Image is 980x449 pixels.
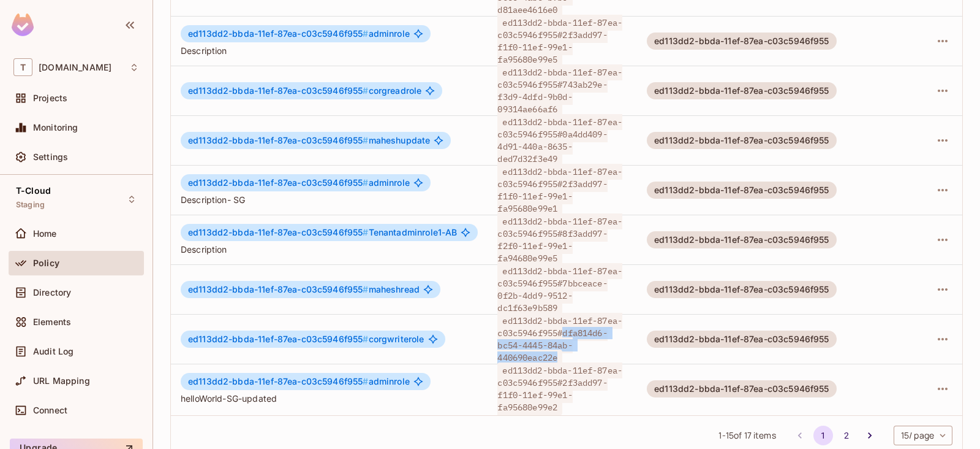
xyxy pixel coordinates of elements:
[33,288,71,297] span: Directory
[33,317,71,327] span: Elements
[33,376,90,386] span: URL Mapping
[181,194,478,205] span: Description- SG
[33,123,78,132] span: Monitoring
[188,177,369,188] span: ed113dd2-bbda-11ef-87ea-c03c5946f955
[647,182,836,199] div: ed113dd2-bbda-11ef-87ea-c03c5946f955
[39,63,111,72] span: Workspace: t-mobile.com
[16,200,45,210] span: Staging
[647,281,836,298] div: ed113dd2-bbda-11ef-87ea-c03c5946f955
[363,135,368,145] span: #
[181,393,478,404] span: helloWorld-SG-updated
[188,135,369,145] span: ed113dd2-bbda-11ef-87ea-c03c5946f955
[894,426,952,445] div: 15 / page
[188,136,430,145] span: maheshupdate
[860,426,880,445] button: Go to next page
[497,164,622,217] span: ed113dd2-bbda-11ef-87ea-c03c5946f955#2f3add97-f1f0-11ef-99e1-fa95680e99e1
[33,347,73,356] span: Audit Log
[188,28,369,39] span: ed113dd2-bbda-11ef-87ea-c03c5946f955
[718,429,775,442] span: 1 - 15 of 17 items
[647,33,836,50] div: ed113dd2-bbda-11ef-87ea-c03c5946f955
[647,331,836,348] div: ed113dd2-bbda-11ef-87ea-c03c5946f955
[188,376,369,386] span: ed113dd2-bbda-11ef-87ea-c03c5946f955
[12,13,34,36] img: SReyMgAAAABJRU5ErkJggg==
[188,227,369,237] span: ed113dd2-bbda-11ef-87ea-c03c5946f955
[497,64,622,117] span: ed113dd2-bbda-11ef-87ea-c03c5946f955#743ab29e-f3d9-4dfd-9b0d-09314ae66af6
[188,284,369,294] span: ed113dd2-bbda-11ef-87ea-c03c5946f955
[188,377,410,386] span: adminrole
[363,85,368,96] span: #
[188,29,410,39] span: adminrole
[33,93,67,103] span: Projects
[647,132,836,149] div: ed113dd2-bbda-11ef-87ea-c03c5946f955
[497,363,622,415] span: ed113dd2-bbda-11ef-87ea-c03c5946f955#2f3add97-f1f0-11ef-99e1-fa95680e99e2
[497,263,622,316] span: ed113dd2-bbda-11ef-87ea-c03c5946f955#7bbceace-0f2b-4dd9-9512-dc1f63e9b589
[837,426,856,445] button: Go to page 2
[181,45,478,56] span: Description
[33,152,68,162] span: Settings
[188,85,369,96] span: ed113dd2-bbda-11ef-87ea-c03c5946f955
[788,426,881,445] nav: pagination navigation
[363,227,368,237] span: #
[363,177,368,188] span: #
[188,86,421,96] span: corgreadrole
[33,258,59,268] span: Policy
[33,229,57,239] span: Home
[13,58,32,76] span: T
[188,178,410,188] span: adminrole
[497,213,622,266] span: ed113dd2-bbda-11ef-87ea-c03c5946f955#8f3add97-f2f0-11ef-99e1-fa94680e99e5
[647,82,836,99] div: ed113dd2-bbda-11ef-87ea-c03c5946f955
[497,114,622,167] span: ed113dd2-bbda-11ef-87ea-c03c5946f955#0a4dd409-4d91-440a-8635-ded7d32f3e49
[647,380,836,397] div: ed113dd2-bbda-11ef-87ea-c03c5946f955
[363,28,368,39] span: #
[363,376,368,386] span: #
[363,284,368,294] span: #
[188,285,420,294] span: maheshread
[363,334,368,344] span: #
[497,313,622,366] span: ed113dd2-bbda-11ef-87ea-c03c5946f955#dfa814d6-bc54-4445-84ab-440690eac22e
[497,15,622,67] span: ed113dd2-bbda-11ef-87ea-c03c5946f955#2f3add97-f1f0-11ef-99e1-fa95680e99e5
[16,186,51,196] span: T-Cloud
[813,426,833,445] button: page 1
[188,334,369,344] span: ed113dd2-bbda-11ef-87ea-c03c5946f955
[188,334,424,344] span: corgwriterole
[33,405,67,415] span: Connect
[181,244,478,255] span: Description
[188,228,457,237] span: Tenantadminrole1-AB
[647,231,836,248] div: ed113dd2-bbda-11ef-87ea-c03c5946f955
